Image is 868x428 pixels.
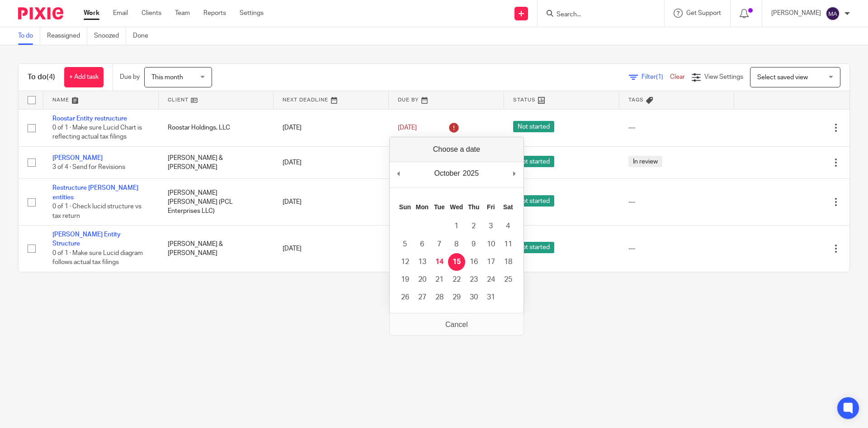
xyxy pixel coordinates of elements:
td: [PERSON_NAME] & [PERSON_NAME] [159,226,274,272]
button: 18 [500,253,517,271]
button: 31 [482,289,500,306]
img: svg%3E [826,6,840,21]
span: 0 of 1 · Make sure Lucid Chart is reflecting actual tax filings [52,125,142,140]
abbr: Thursday [468,203,479,211]
button: 15 [448,253,465,271]
a: + Add task [64,67,104,87]
span: Not started [513,242,554,253]
div: --- [628,123,726,132]
button: 19 [396,271,414,289]
button: 17 [482,253,500,271]
a: Settings [240,9,264,18]
td: [DATE] [274,179,389,226]
span: Select saved view [757,74,808,81]
span: View Settings [704,74,743,80]
span: Not started [513,121,554,132]
a: Done [133,27,155,45]
a: Restructure [PERSON_NAME] entities [52,185,138,200]
abbr: Tuesday [434,203,445,211]
span: Not started [513,195,554,207]
td: Roostar Holdings, LLC [159,109,274,146]
button: 25 [500,271,517,289]
abbr: Saturday [503,203,513,211]
span: 0 of 1 · Make sure Lucid diagram follows actual tax filings [52,250,143,266]
td: [DATE] [274,109,389,146]
button: 5 [396,236,414,253]
span: 0 of 1 · Check lucid structure vs tax return [52,203,142,219]
abbr: Sunday [399,203,411,211]
h1: To do [28,72,55,82]
button: 26 [396,289,414,306]
td: [PERSON_NAME] [PERSON_NAME] (PCL Enterprises LLC) [159,179,274,226]
button: 21 [431,271,448,289]
button: 1 [448,217,465,235]
a: [PERSON_NAME] [52,155,103,161]
button: Next Month [510,167,519,180]
button: 27 [414,289,431,306]
button: 4 [500,217,517,235]
button: 13 [414,253,431,271]
span: Not started [513,156,554,167]
span: Tags [628,97,644,102]
span: Filter [642,74,670,80]
span: In review [628,156,662,167]
button: 16 [465,253,482,271]
button: 14 [431,253,448,271]
button: 22 [448,271,465,289]
span: 3 of 4 · Send for Revisions [52,164,125,170]
button: 11 [500,236,517,253]
button: 29 [448,289,465,306]
a: Email [113,9,128,18]
button: 30 [465,289,482,306]
button: 7 [431,236,448,253]
button: 6 [414,236,431,253]
input: Search [556,11,637,19]
span: Get Support [686,10,721,16]
div: --- [628,197,726,207]
a: Clear [670,74,685,80]
span: [DATE] [398,125,417,131]
div: October [433,167,462,180]
abbr: Monday [416,203,429,211]
button: 12 [396,253,414,271]
button: 20 [414,271,431,289]
a: [PERSON_NAME] Entity Structure [52,231,121,247]
abbr: Wednesday [450,203,463,211]
td: [DATE] [274,146,389,178]
button: Previous Month [394,167,403,180]
span: (4) [47,73,55,81]
button: 3 [482,217,500,235]
a: Clients [142,9,161,18]
p: [PERSON_NAME] [771,9,821,18]
button: 24 [482,271,500,289]
button: 28 [431,289,448,306]
span: This month [151,74,183,81]
button: 23 [465,271,482,289]
a: Team [175,9,190,18]
button: 10 [482,236,500,253]
a: Work [84,9,99,18]
a: Reports [203,9,226,18]
td: [DATE] [274,226,389,272]
td: [PERSON_NAME] & [PERSON_NAME] [159,146,274,178]
a: Roostar Entity restructure [52,115,127,122]
p: Due by [120,72,140,82]
img: Pixie [18,7,63,19]
div: --- [628,244,726,253]
span: (1) [656,74,663,80]
a: To do [18,27,40,45]
button: 9 [465,236,482,253]
abbr: Friday [487,203,495,211]
a: Reassigned [47,27,87,45]
button: 8 [448,236,465,253]
button: 2 [465,217,482,235]
a: Snoozed [94,27,126,45]
div: 2025 [462,167,481,180]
